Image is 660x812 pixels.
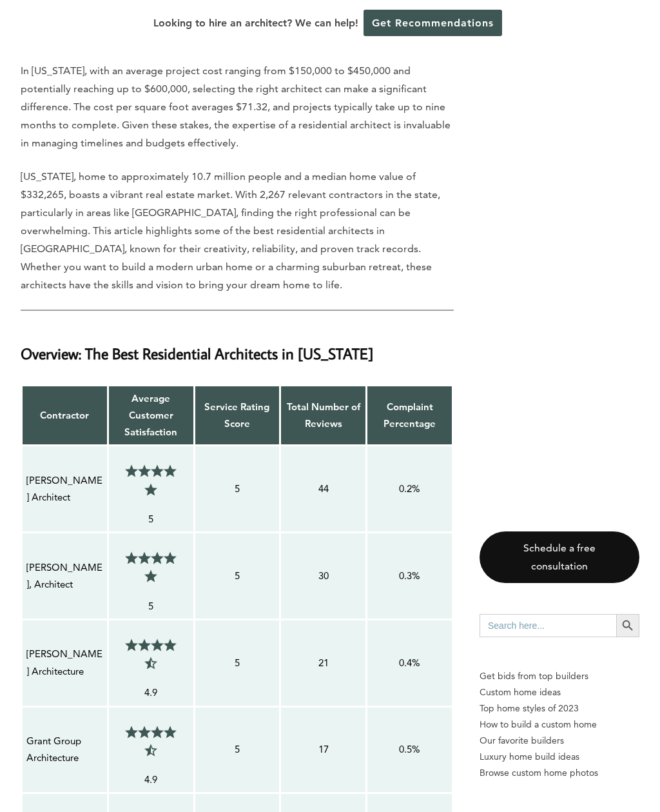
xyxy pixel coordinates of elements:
[480,531,639,583] a: Schedule a free consultation
[21,62,454,152] p: In [US_STATE], with an average project cost ranging from $150,000 to $450,000 and potentially rea...
[26,733,103,767] p: Grant Group Architecture
[480,614,616,637] input: Search here...
[26,559,103,593] p: [PERSON_NAME], Architect
[596,748,645,797] iframe: Drift Widget Chat Controller
[371,568,448,584] p: 0.3%
[287,401,360,430] strong: Total Number of Reviews
[480,765,639,781] a: Browse custom home photos
[480,717,639,733] a: How to build a custom home
[383,401,436,430] strong: Complaint Percentage
[113,684,189,701] p: 4.9
[124,392,177,439] strong: Average Customer Satisfaction
[285,655,362,671] p: 21
[371,655,448,671] p: 0.4%
[480,668,639,684] p: Get bids from top builders
[40,409,89,421] strong: Contractor
[480,700,639,717] a: Top home styles of 2023
[480,749,639,765] a: Luxury home build ideas
[371,480,448,497] p: 0.2%
[21,343,373,363] strong: Overview: The Best Residential Architects in [US_STATE]
[199,741,276,758] p: 5
[621,619,635,633] svg: Search
[285,568,362,584] p: 30
[199,480,276,497] p: 5
[480,684,639,700] a: Custom home ideas
[199,655,276,671] p: 5
[113,598,189,615] p: 5
[371,741,448,758] p: 0.5%
[113,511,189,528] p: 5
[21,168,454,294] p: [US_STATE], home to approximately 10.7 million people and a median home value of $332,265, boasts...
[364,10,502,36] a: Get Recommendations
[199,568,276,584] p: 5
[113,771,189,788] p: 4.9
[26,646,103,680] p: [PERSON_NAME] Architecture
[26,472,103,506] p: [PERSON_NAME] Architect
[285,741,362,758] p: 17
[285,480,362,497] p: 44
[480,733,639,749] a: Our favorite builders
[204,401,269,430] strong: Service Rating Score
